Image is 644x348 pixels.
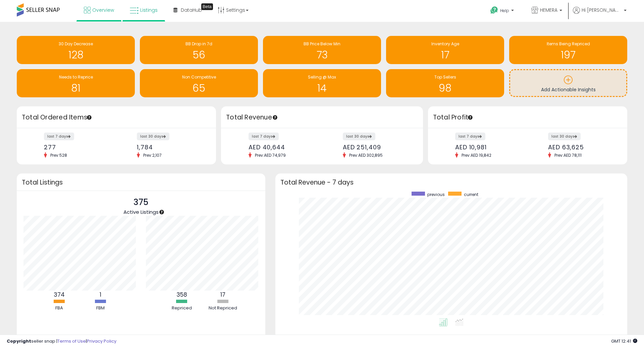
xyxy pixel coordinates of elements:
[427,192,445,197] span: previous
[548,133,581,140] label: last 30 days
[143,83,255,94] h1: 65
[386,36,504,64] a: Inventory Age 17
[500,8,509,13] span: Help
[343,133,375,140] label: last 30 days
[159,209,165,215] div: Tooltip anchor
[185,41,212,47] span: BB Drop in 7d
[308,74,336,80] span: Selling @ Max
[137,133,169,140] label: last 30 days
[513,49,624,60] h1: 197
[266,83,378,94] h1: 14
[22,180,260,185] h3: Total Listings
[548,144,615,151] div: AED 63,625
[39,305,79,311] div: FBA
[123,208,159,215] span: Active Listings
[140,36,258,64] a: BB Drop in 7d 56
[551,152,585,158] span: Prev: AED 78,111
[181,7,202,13] span: DataHub
[582,7,622,13] span: Hi [PERSON_NAME]
[137,144,204,151] div: 1,784
[431,41,459,47] span: Inventory Age
[59,74,93,80] span: Needs to Reprice
[611,338,637,344] span: 2025-10-14 12:41 GMT
[17,69,135,97] a: Needs to Reprice 81
[140,69,258,97] a: Non Competitive 65
[20,83,131,94] h1: 81
[455,144,523,151] div: AED 10,981
[44,144,111,151] div: 277
[87,338,116,344] a: Privacy Policy
[458,152,495,158] span: Prev: AED 19,842
[541,86,596,93] span: Add Actionable Insights
[220,291,225,299] b: 17
[249,133,279,140] label: last 7 days
[343,144,411,151] div: AED 251,409
[86,114,92,120] div: Tooltip anchor
[80,305,120,311] div: FBM
[263,69,381,97] a: Selling @ Max 14
[485,1,521,22] a: Help
[573,7,627,22] a: Hi [PERSON_NAME]
[176,291,187,299] b: 358
[266,49,378,60] h1: 73
[162,305,202,311] div: Repriced
[54,291,65,299] b: 374
[57,338,86,344] a: Terms of Use
[272,114,278,120] div: Tooltip anchor
[389,83,501,94] h1: 98
[490,6,498,14] i: Get Help
[7,338,31,344] strong: Copyright
[280,180,622,185] h3: Total Revenue - 7 days
[540,7,557,13] span: HEMERA
[7,338,116,345] div: seller snap | |
[434,74,456,80] span: Top Sellers
[59,41,93,47] span: 30 Day Decrease
[182,74,216,80] span: Non Competitive
[433,113,622,122] h3: Total Profit
[467,114,473,120] div: Tooltip anchor
[143,49,255,60] h1: 56
[203,305,243,311] div: Not Repriced
[140,7,158,13] span: Listings
[92,7,114,13] span: Overview
[389,49,501,60] h1: 17
[263,36,381,64] a: BB Price Below Min 73
[20,49,131,60] h1: 128
[386,69,504,97] a: Top Sellers 98
[455,133,485,140] label: last 7 days
[509,36,627,64] a: Items Being Repriced 197
[547,41,590,47] span: Items Being Repriced
[123,196,159,209] p: 375
[464,192,478,197] span: current
[100,291,101,299] b: 1
[346,152,386,158] span: Prev: AED 302,895
[249,144,317,151] div: AED 40,644
[226,113,418,122] h3: Total Revenue
[304,41,340,47] span: BB Price Below Min
[140,152,165,158] span: Prev: 2,107
[22,113,211,122] h3: Total Ordered Items
[17,36,135,64] a: 30 Day Decrease 128
[201,3,213,10] div: Tooltip anchor
[252,152,289,158] span: Prev: AED 74,979
[510,70,626,96] a: Add Actionable Insights
[44,133,74,140] label: last 7 days
[47,152,70,158] span: Prev: 528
